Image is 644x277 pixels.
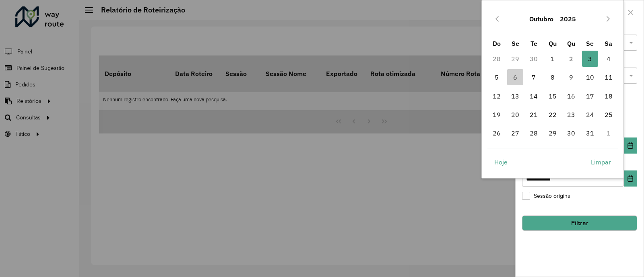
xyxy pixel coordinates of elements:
[487,87,506,105] td: 12
[493,39,501,47] span: Do
[543,87,562,105] td: 15
[580,105,599,124] td: 24
[487,154,514,170] button: Hoje
[563,125,579,141] span: 30
[624,137,637,154] button: Choose Date
[599,87,618,105] td: 18
[524,68,543,86] td: 7
[582,88,598,104] span: 17
[601,51,617,67] span: 4
[543,49,562,68] td: 1
[489,88,505,104] span: 12
[524,87,543,105] td: 14
[586,39,594,47] span: Se
[487,68,506,86] td: 5
[545,125,561,141] span: 29
[624,170,637,187] button: Choose Date
[563,107,579,123] span: 23
[543,124,562,142] td: 29
[507,125,523,141] span: 27
[506,49,524,68] td: 29
[580,87,599,105] td: 17
[487,124,506,142] td: 26
[601,69,617,85] span: 11
[549,39,557,47] span: Qu
[487,105,506,124] td: 19
[580,124,599,142] td: 31
[605,39,612,47] span: Sa
[580,49,599,68] td: 3
[506,124,524,142] td: 27
[599,124,618,142] td: 1
[567,39,575,47] span: Qu
[524,49,543,68] td: 30
[543,105,562,124] td: 22
[591,157,611,167] span: Limpar
[545,69,561,85] span: 8
[512,39,519,47] span: Se
[545,51,561,67] span: 1
[580,68,599,86] td: 10
[524,124,543,142] td: 28
[494,157,508,167] span: Hoje
[489,69,505,85] span: 5
[562,105,580,124] td: 23
[557,9,579,29] button: Choose Year
[507,69,523,85] span: 6
[582,125,598,141] span: 31
[543,68,562,86] td: 8
[526,69,542,85] span: 7
[563,69,579,85] span: 9
[507,107,523,123] span: 20
[507,88,523,104] span: 13
[563,51,579,67] span: 2
[522,215,637,231] button: Filtrar
[582,69,598,85] span: 10
[601,107,617,123] span: 25
[526,107,542,123] span: 21
[601,88,617,104] span: 18
[489,125,505,141] span: 26
[506,68,524,86] td: 6
[526,125,542,141] span: 28
[526,9,557,29] button: Choose Month
[489,107,505,123] span: 19
[530,39,537,47] span: Te
[562,124,580,142] td: 30
[506,105,524,124] td: 20
[602,12,615,25] button: Next Month
[545,88,561,104] span: 15
[599,49,618,68] td: 4
[599,68,618,86] td: 11
[599,105,618,124] td: 25
[563,88,579,104] span: 16
[562,49,580,68] td: 2
[562,68,580,86] td: 9
[582,107,598,123] span: 24
[584,154,618,170] button: Limpar
[506,87,524,105] td: 13
[582,51,598,67] span: 3
[487,49,506,68] td: 28
[524,105,543,124] td: 21
[491,12,504,25] button: Previous Month
[526,88,542,104] span: 14
[522,192,572,200] label: Sessão original
[545,107,561,123] span: 22
[562,87,580,105] td: 16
